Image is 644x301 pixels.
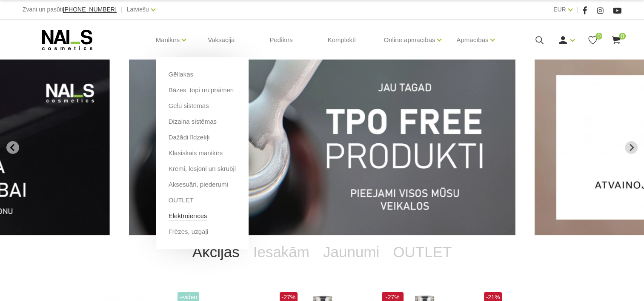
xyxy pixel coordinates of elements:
li: 1 of 12 [129,60,515,235]
div: Zvani un pasūti [23,4,117,15]
a: Latviešu [127,4,149,14]
a: Gēllakas [169,70,193,79]
a: OUTLET [169,196,194,205]
a: Dažādi līdzekļi [169,133,210,142]
a: 0 [587,35,598,45]
a: Krēmi, losjoni un skrubji [169,164,236,173]
a: Online apmācības [384,23,435,57]
a: Vaksācija [201,20,241,60]
a: Pedikīrs [263,20,299,60]
button: Go to last slide [6,141,19,154]
span: 0 [619,33,626,40]
a: [PHONE_NUMBER] [63,6,117,13]
a: Gēlu sistēmas [169,101,209,111]
a: Elektroierīces [169,211,207,221]
a: Manikīrs [156,23,180,57]
a: Bāzes, topi un praimeri [169,85,234,95]
a: Iesakām [246,235,316,269]
a: 0 [611,35,621,45]
span: | [121,4,123,15]
a: Komplekti [321,20,363,60]
span: | [577,4,578,15]
a: Aksesuāri, piederumi [169,180,228,189]
a: EUR [553,4,566,14]
a: OUTLET [386,235,458,269]
span: 0 [595,33,602,40]
a: Frēzes, uzgaļi [169,227,208,236]
a: Dizaina sistēmas [169,117,217,126]
a: Apmācības [456,23,488,57]
a: Akcijas [186,235,246,269]
button: Next slide [625,141,638,154]
a: Klasiskais manikīrs [169,148,223,158]
a: Jaunumi [316,235,386,269]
